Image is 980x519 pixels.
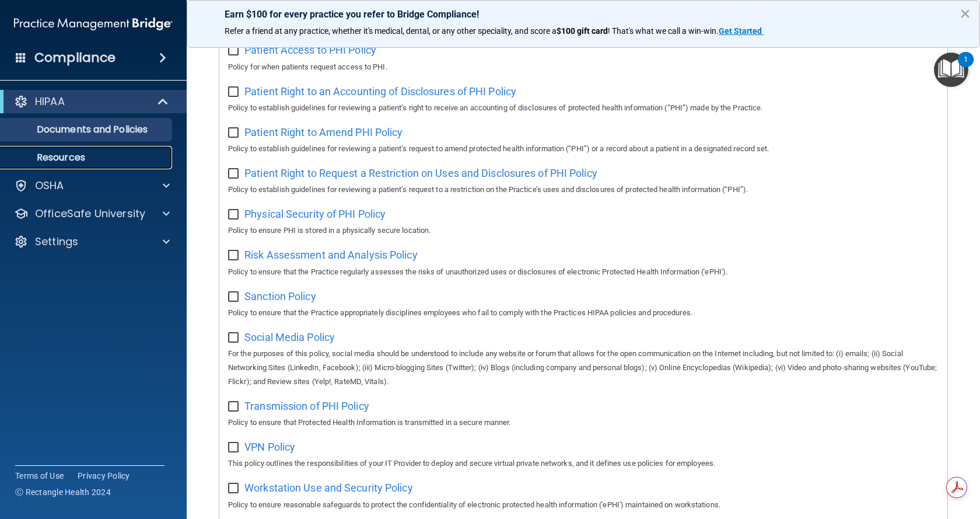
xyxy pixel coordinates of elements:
[228,306,939,320] p: Policy to ensure that the Practice appropriately disciplines employees who fail to comply with th...
[244,400,369,412] span: Transmission of PHI Policy
[244,482,413,494] span: Workstation Use and Security Policy
[228,416,939,430] p: Policy to ensure that Protected Health Information is transmitted in a secure manner.
[228,224,939,238] p: Policy to ensure PHI is stored in a physically secure location.
[228,101,939,115] p: Policy to establish guidelines for reviewing a patient’s right to receive an accounting of disclo...
[14,95,169,109] a: HIPAA
[228,347,939,389] p: For the purposes of this policy, social media should be understood to include any website or foru...
[960,4,971,23] button: Close
[14,207,170,221] a: OfficeSafe University
[14,12,173,36] img: PMB logo
[244,208,386,220] span: Physical Security of PHI Policy
[719,26,764,36] a: Get Started
[8,124,167,135] p: Documents and Policies
[934,53,968,87] button: Open Resource Center, 1 new notification
[228,457,939,471] p: This policy outlines the responsibilities of your IT Provider to deploy and secure virtual privat...
[15,470,64,482] a: Terms of Use
[35,207,145,221] p: OfficeSafe University
[228,142,939,156] p: Policy to establish guidelines for reviewing a patient’s request to amend protected health inform...
[244,331,335,343] span: Social Media Policy
[225,9,942,20] p: Earn $100 for every practice you refer to Bridge Compliance!
[244,85,516,97] span: Patient Right to an Accounting of Disclosures of PHI Policy
[244,441,295,453] span: VPN Policy
[8,152,167,163] p: Resources
[35,235,78,249] p: Settings
[556,26,608,36] strong: $100 gift card
[14,235,170,249] a: Settings
[244,44,376,56] span: Patient Access to PHI Policy
[964,60,968,75] div: 1
[719,26,762,36] strong: Get Started
[34,50,116,66] h4: Compliance
[228,60,939,74] p: Policy for when patients request access to PHI.
[244,167,597,179] span: Patient Right to Request a Restriction on Uses and Disclosures of PHI Policy
[228,265,939,279] p: Policy to ensure that the Practice regularly assesses the risks of unauthorized uses or disclosur...
[608,26,719,36] span: ! That's what we call a win-win.
[244,249,418,261] span: Risk Assessment and Analysis Policy
[228,498,939,512] p: Policy to ensure reasonable safeguards to protect the confidentiality of electronic protected hea...
[225,26,556,36] span: Refer a friend at any practice, whether it's medical, dental, or any other speciality, and score a
[35,95,65,109] p: HIPAA
[35,179,64,193] p: OSHA
[228,183,939,197] p: Policy to establish guidelines for reviewing a patient’s request to a restriction on the Practice...
[244,126,402,138] span: Patient Right to Amend PHI Policy
[14,179,170,193] a: OSHA
[15,486,111,498] span: Ⓒ Rectangle Health 2024
[78,470,130,482] a: Privacy Policy
[244,290,316,302] span: Sanction Policy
